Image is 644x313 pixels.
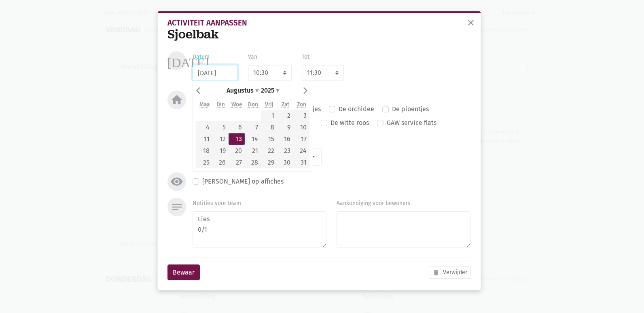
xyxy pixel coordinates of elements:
[302,53,309,61] label: Tot
[282,101,289,108] abbr: Zaterdag
[196,156,212,168] button: 25
[277,121,293,133] button: 9
[261,121,277,133] button: 8
[245,156,261,168] button: 28
[432,269,440,276] i: delete
[277,133,293,145] button: 16
[261,110,277,121] button: 1
[196,85,204,97] button: Vorige maand
[260,85,280,97] div: 2025
[261,156,277,168] button: 29
[212,156,229,168] button: 26
[466,18,476,27] span: close
[293,156,309,168] button: 31
[248,101,258,108] abbr: Donderdag
[199,101,210,108] abbr: Maandag
[229,133,245,145] button: 13
[387,118,436,128] label: GAW service flats
[225,85,260,97] div: Augustus
[293,121,309,133] button: 10
[167,27,471,42] div: Sjoelbak
[429,266,471,279] button: Verwijder
[277,156,293,168] button: 30
[196,121,212,133] button: 4
[277,110,293,121] button: 2
[229,156,245,168] button: 27
[229,145,245,156] button: 20
[193,199,241,208] label: Notities voor team
[297,101,306,108] abbr: Zondag
[265,101,273,108] abbr: Vrijdag
[293,110,309,121] button: 3
[216,101,225,108] abbr: Dinsdag
[248,53,257,61] label: Van
[245,133,261,145] button: 14
[245,145,261,156] button: 21
[212,133,229,145] button: 12
[293,145,309,156] button: 24
[277,145,293,156] button: 23
[193,65,238,81] input: Use the arrow keys to pick a date
[231,101,242,108] abbr: Woensdag
[167,19,471,27] div: Activiteit aanpassen
[245,121,261,133] button: 7
[339,104,374,114] label: De orchidee
[196,145,212,156] button: 18
[261,133,277,145] button: 15
[301,85,309,97] button: Volgende maand
[170,93,183,106] i: home
[463,15,479,32] button: sluiten
[337,199,411,208] label: Aankondiging voor bewoners
[229,121,245,133] button: 6
[167,264,200,281] button: Bewaar
[293,133,309,145] button: 17
[212,121,229,133] button: 5
[170,201,183,214] i: notes
[170,175,183,188] i: visibility
[212,145,229,156] button: 19
[261,145,277,156] button: 22
[202,176,284,187] label: [PERSON_NAME] op affiches
[196,133,212,145] button: 11
[167,54,209,67] i: [DATE]
[193,53,210,61] label: Datum
[330,118,369,128] label: De witte roos
[392,104,429,114] label: De pioentjes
